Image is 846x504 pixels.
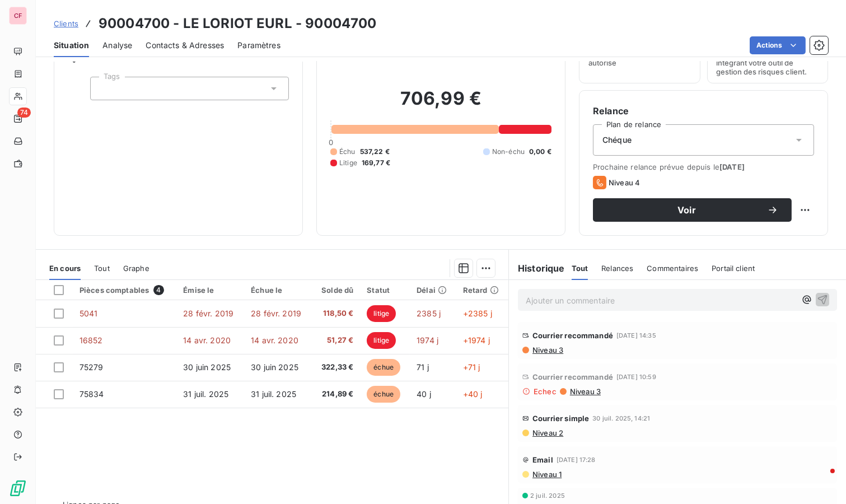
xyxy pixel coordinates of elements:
span: Portail client [712,264,755,273]
span: 118,50 € [319,308,353,319]
span: Courrier recommandé [532,331,613,340]
iframe: Intercom live chat [808,466,835,493]
span: Échu [339,147,356,157]
span: 31 juil. 2025 [251,389,296,399]
span: échue [367,386,400,403]
span: +71 j [463,362,480,372]
div: Délai [417,286,450,295]
span: 71 j [417,362,429,372]
span: 30 juil. 2025, 14:21 [592,415,650,422]
span: 2 juil. 2025 [530,492,565,499]
span: 5041 [80,309,98,318]
span: En cours [49,264,81,273]
span: 40 j [417,389,431,399]
span: 74 [17,108,31,118]
span: Niveau 4 [609,178,640,187]
span: Paramètres [237,40,281,51]
span: 14 avr. 2020 [183,335,231,345]
span: Voir [606,206,767,214]
span: litige [367,332,396,349]
span: [DATE] [719,162,745,171]
span: Niveau 3 [531,346,563,354]
span: 75834 [80,389,104,399]
h6: Historique [509,262,565,275]
button: Actions [750,36,806,54]
span: Analyse [102,40,132,51]
button: Voir [593,198,792,222]
span: [DATE] 10:59 [616,374,656,380]
h3: 90004700 - LE LORIOT EURL - 90004700 [99,13,376,34]
span: 2385 j [417,309,441,318]
a: Clients [54,18,78,29]
span: 14 avr. 2020 [251,335,298,345]
span: 75279 [80,362,104,372]
span: 30 juin 2025 [183,362,231,372]
span: Email [532,455,553,464]
span: 0 [329,138,333,147]
span: Graphe [123,264,149,273]
img: Logo LeanPay [9,479,27,497]
input: Ajouter une valeur [100,83,109,94]
span: +1974 j [463,335,490,345]
div: Statut [367,286,403,295]
div: CF [9,7,27,25]
span: 4 [153,285,163,295]
span: Prochaine relance prévue depuis le [593,162,814,171]
span: Niveau 2 [531,428,563,437]
span: [DATE] 17:28 [557,456,596,463]
span: 214,89 € [319,389,353,400]
span: 1974 j [417,335,438,345]
div: Émise le [183,286,237,295]
span: 28 févr. 2019 [183,309,233,318]
span: litige [367,305,396,322]
span: 28 févr. 2019 [251,309,301,318]
span: Contacts & Adresses [146,40,224,51]
span: Courrier simple [532,414,589,423]
span: Tout [94,264,110,273]
span: Clients [54,19,78,28]
span: 30 juin 2025 [251,362,298,372]
span: Commentaires [647,264,698,273]
span: 537,22 € [360,147,390,157]
h6: Relance [593,104,814,118]
span: 0,00 € [529,147,551,157]
span: 16852 [80,335,103,345]
span: Niveau 1 [531,470,562,479]
span: Surveiller ce client en intégrant votre outil de gestion des risques client. [717,49,819,76]
span: Chéque [602,134,632,146]
span: Echec [534,387,557,396]
span: 322,33 € [319,362,353,373]
span: 31 juil. 2025 [183,389,228,399]
span: Courrier recommandé [532,372,613,381]
span: échue [367,359,400,376]
span: 169,77 € [362,158,390,168]
h2: 706,99 € [330,87,551,121]
span: +2385 j [463,309,492,318]
div: Retard [463,286,502,295]
span: Non-échu [492,147,525,157]
span: Litige [339,158,357,168]
span: Situation [54,40,89,51]
div: Échue le [251,286,305,295]
span: 51,27 € [319,335,353,346]
span: +40 j [463,389,483,399]
span: [DATE] 14:35 [616,332,656,339]
div: Pièces comptables [80,285,170,295]
span: Relances [601,264,633,273]
span: Niveau 3 [569,387,601,396]
div: Solde dû [319,286,353,295]
span: Tout [572,264,588,273]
